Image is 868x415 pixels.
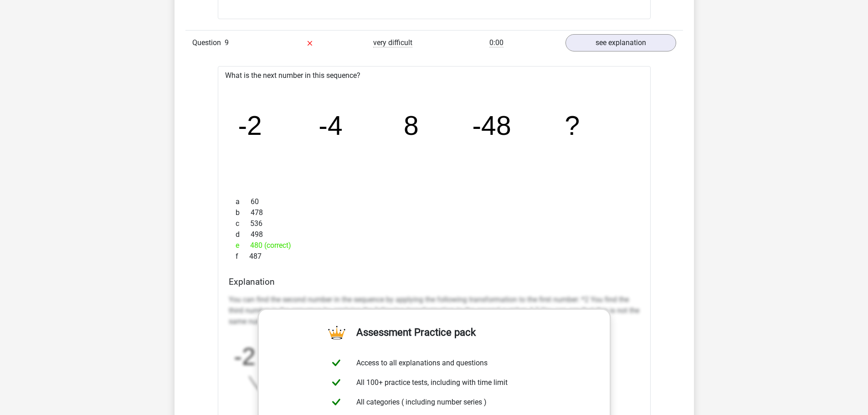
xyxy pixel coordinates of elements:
div: 487 [229,251,640,262]
tspan: 8 [404,111,419,141]
h4: Explanation [229,277,640,287]
tspan: -48 [473,111,511,141]
div: 60 [229,196,640,207]
span: c [236,218,250,229]
a: see explanation [565,34,676,51]
div: 498 [229,229,640,240]
span: very difficult [373,38,412,47]
span: d [236,229,251,240]
div: 536 [229,218,640,229]
span: 0:00 [489,38,503,47]
tspan: -4 [318,111,343,141]
tspan: ? [565,111,580,141]
span: e [236,240,250,251]
span: Question [192,37,225,48]
span: b [236,207,251,218]
span: 9 [225,38,229,47]
div: 478 [229,207,640,218]
span: a [236,196,251,207]
tspan: -2 [238,111,262,141]
span: f [236,251,249,262]
tspan: -2 [234,343,255,370]
p: You can find the second number in the sequence by applying the following transformation to the fi... [229,294,640,327]
div: 480 (correct) [229,240,640,251]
